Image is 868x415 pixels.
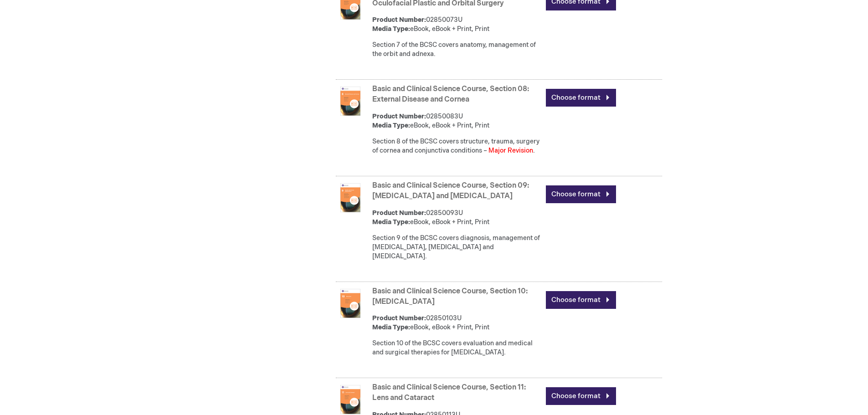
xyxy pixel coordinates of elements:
div: 02850083U eBook, eBook + Print, Print [372,112,541,130]
div: 02850073U eBook, eBook + Print, Print [372,15,541,34]
a: Choose format [546,185,616,203]
a: Basic and Clinical Science Course, Section 08: External Disease and Cornea [372,85,529,104]
strong: Media Type: [372,25,410,33]
a: Basic and Clinical Science Course, Section 11: Lens and Cataract [372,383,526,402]
div: 02850093U eBook, eBook + Print, Print [372,209,541,227]
strong: Media Type: [372,122,410,129]
strong: Media Type: [372,218,410,226]
div: Section 9 of the BCSC covers diagnosis, management of [MEDICAL_DATA], [MEDICAL_DATA] and [MEDICAL... [372,234,541,261]
a: Basic and Clinical Science Course, Section 10: [MEDICAL_DATA] [372,287,528,306]
strong: Product Number: [372,16,426,24]
a: Choose format [546,89,616,107]
div: 02850103U eBook, eBook + Print, Print [372,314,541,332]
img: Basic and Clinical Science Course, Section 09: Uveitis and Ocular Inflammation [336,183,365,212]
div: Section 10 of the BCSC covers evaluation and medical and surgical therapies for [MEDICAL_DATA]. [372,339,541,357]
img: Basic and Clinical Science Course, Section 11: Lens and Cataract [336,385,365,414]
a: Choose format [546,387,616,405]
strong: Product Number: [372,209,426,217]
strong: Product Number: [372,113,426,120]
div: Section 7 of the BCSC covers anatomy, management of the orbit and adnexa. [372,41,541,59]
strong: Product Number: [372,314,426,322]
strong: Media Type: [372,323,410,331]
a: Choose format [546,291,616,309]
font: Major Revision [488,147,533,154]
img: Basic and Clinical Science Course, Section 08: External Disease and Cornea [336,87,365,116]
a: Basic and Clinical Science Course, Section 09: [MEDICAL_DATA] and [MEDICAL_DATA] [372,181,529,200]
img: Basic and Clinical Science Course, Section 10: Glaucoma [336,289,365,318]
div: Section 8 of the BCSC covers structure, trauma, surgery of cornea and conjunctiva conditions – . [372,137,541,155]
